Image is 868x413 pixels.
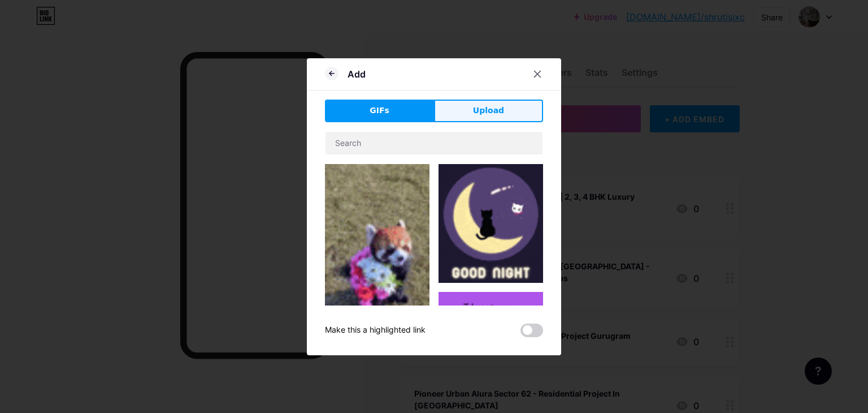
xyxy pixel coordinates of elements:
button: Upload [434,100,543,122]
img: Gihpy [439,292,543,397]
img: Gihpy [325,164,429,351]
span: Upload [473,105,504,117]
div: Make this a highlighted link [325,324,426,337]
span: GIFs [370,105,389,117]
button: GIFs [325,100,434,122]
div: Add [348,67,366,81]
img: Gihpy [439,164,543,283]
input: Search [325,132,542,154]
